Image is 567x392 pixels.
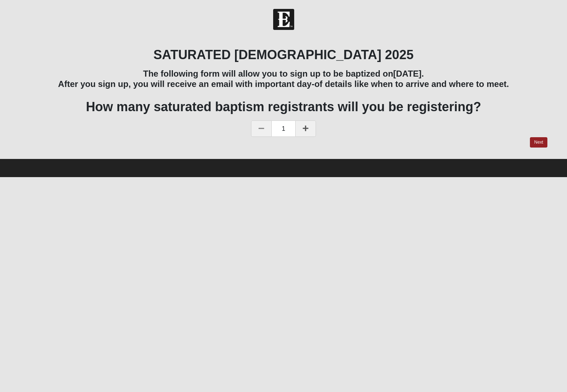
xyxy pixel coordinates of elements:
b: [DATE]. [393,69,424,78]
h1: SATURATED [DEMOGRAPHIC_DATA] 2025 [20,47,548,62]
img: Church of Eleven22 Logo [273,9,294,30]
h1: How many saturated baptism registrants will you be registering? [20,99,548,114]
a: Next [530,137,547,148]
span: 1 [272,120,295,137]
h3: The following form will allow you to sign up to be baptized on After you sign up, you will receiv... [20,69,548,89]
